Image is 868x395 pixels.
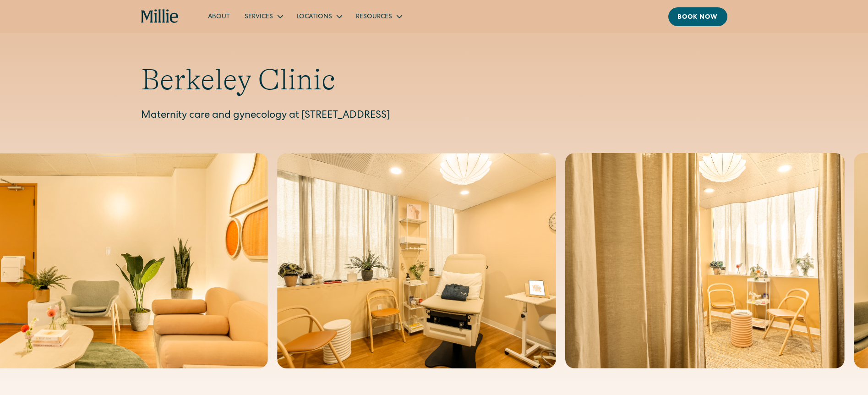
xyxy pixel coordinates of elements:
[349,9,409,24] div: Resources
[237,9,289,24] div: Services
[677,13,718,22] div: Book now
[356,12,392,22] div: Resources
[201,9,237,24] a: About
[668,7,727,26] a: Book now
[245,12,273,22] div: Services
[297,12,332,22] div: Locations
[141,62,727,98] h1: Berkeley Clinic
[141,9,179,24] a: home
[141,109,727,124] p: Maternity care and gynecology at [STREET_ADDRESS]
[289,9,349,24] div: Locations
